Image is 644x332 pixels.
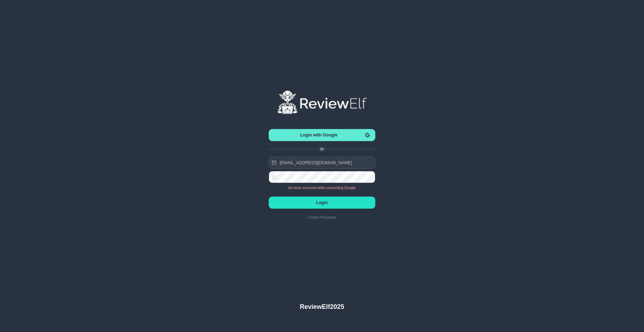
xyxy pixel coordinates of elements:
span: or [320,146,324,151]
small: An error occurred while connecting Google [288,186,356,190]
button: Login with Google [269,129,375,141]
h4: ReviewElf 2025 [300,303,344,311]
input: Email [269,157,375,169]
span: Login [274,200,370,205]
button: Login [269,197,375,209]
img: logo [277,90,367,116]
a: Forgot Password [269,215,375,219]
span: Login with Google [274,133,363,138]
